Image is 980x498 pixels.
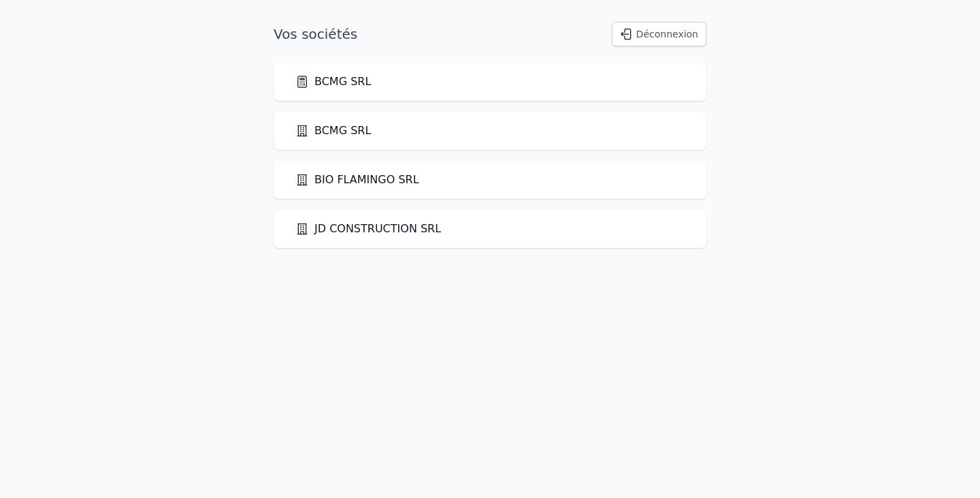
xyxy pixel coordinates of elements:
[295,221,441,237] a: JD CONSTRUCTION SRL
[295,172,419,188] a: BIO FLAMINGO SRL
[274,25,357,44] h1: Vos sociétés
[295,123,371,139] a: BCMG SRL
[295,74,371,90] a: BCMG SRL
[612,22,706,46] button: Déconnexion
